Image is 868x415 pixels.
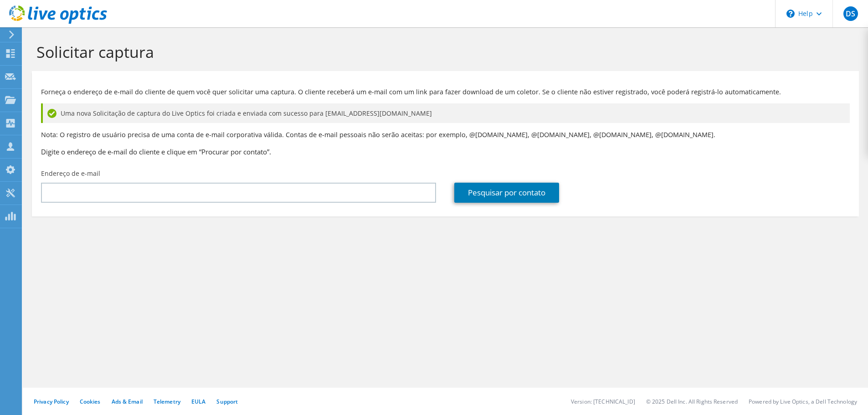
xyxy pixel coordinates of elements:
[112,398,143,405] a: Ads & Email
[216,398,238,405] a: Support
[41,169,100,178] label: Endereço de e-mail
[41,87,850,97] p: Forneça o endereço de e-mail do cliente de quem você quer solicitar uma captura. O cliente recebe...
[749,398,857,405] li: Powered by Live Optics, a Dell Technology
[454,183,559,203] a: Pesquisar por contato
[80,398,101,405] a: Cookies
[786,10,795,18] svg: \n
[61,108,432,118] span: Uma nova Solicitação de captura do Live Optics foi criada e enviada com sucesso para [EMAIL_ADDRE...
[571,398,635,405] li: Version: [TECHNICAL_ID]
[41,147,850,157] h3: Digite o endereço de e-mail do cliente e clique em “Procurar por contato”.
[191,398,205,405] a: EULA
[41,130,850,140] p: Nota: O registro de usuário precisa de uma conta de e-mail corporativa válida. Contas de e-mail p...
[646,398,738,405] li: © 2025 Dell Inc. All Rights Reserved
[36,42,850,61] h1: Solicitar captura
[843,6,858,21] span: DS
[34,398,69,405] a: Privacy Policy
[154,398,180,405] a: Telemetry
